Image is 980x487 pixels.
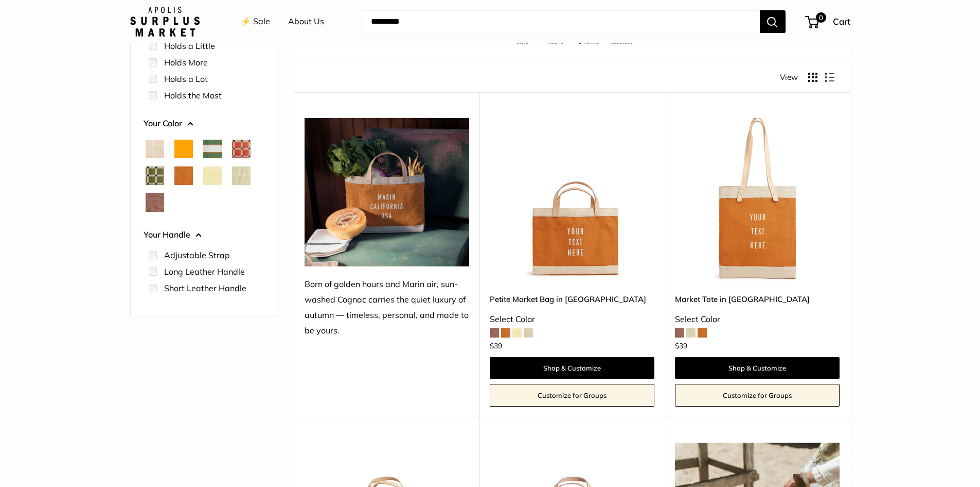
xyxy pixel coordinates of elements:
[675,384,840,407] a: Customize for Groups
[288,14,324,29] a: About Us
[164,56,208,69] label: Holds More
[164,89,222,102] label: Holds the Most
[174,140,193,158] button: Orange
[305,277,469,339] div: Born of golden hours and Marin air, sun-washed Cognac carries the quiet luxury of autumn — timele...
[164,282,246,294] label: Short Leather Handle
[146,166,164,185] button: Chenille Window Sage
[675,341,687,350] span: $39
[490,384,654,407] a: Customize for Groups
[490,312,654,327] div: Select Color
[164,249,230,261] label: Adjustable Strap
[760,10,786,33] button: Search
[825,73,834,82] button: Display products as list
[675,118,840,283] a: Market Tote in CognacMarket Tote in Cognac
[675,357,840,379] a: Shop & Customize
[780,70,798,85] span: View
[490,118,654,283] a: Petite Market Bag in CognacPetite Market Bag in Cognac
[164,40,215,52] label: Holds a Little
[815,12,826,23] span: 0
[490,293,654,305] a: Petite Market Bag in [GEOGRAPHIC_DATA]
[164,73,208,85] label: Holds a Lot
[164,265,245,278] label: Long Leather Handle
[146,193,164,212] button: Mustang
[144,116,265,131] button: Your Color
[675,312,840,327] div: Select Color
[130,7,200,37] img: Apolis: Surplus Market
[305,118,469,266] img: Born of golden hours and Marin air, sun-washed Cognac carries the quiet luxury of autumn — timele...
[363,10,760,33] input: Search...
[675,293,840,305] a: Market Tote in [GEOGRAPHIC_DATA]
[144,227,265,243] button: Your Handle
[232,140,251,158] button: Chenille Window Brick
[808,73,817,82] button: Display products as grid
[146,140,164,158] button: Natural
[203,166,222,185] button: Daisy
[833,16,850,27] span: Cart
[675,118,840,283] img: Market Tote in Cognac
[490,118,654,283] img: Petite Market Bag in Cognac
[232,166,251,185] button: Mint Sorbet
[490,357,654,379] a: Shop & Customize
[490,341,502,350] span: $39
[203,140,222,158] button: Court Green
[241,14,270,29] a: ⚡️ Sale
[174,166,193,185] button: Cognac
[806,13,850,30] a: 0 Cart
